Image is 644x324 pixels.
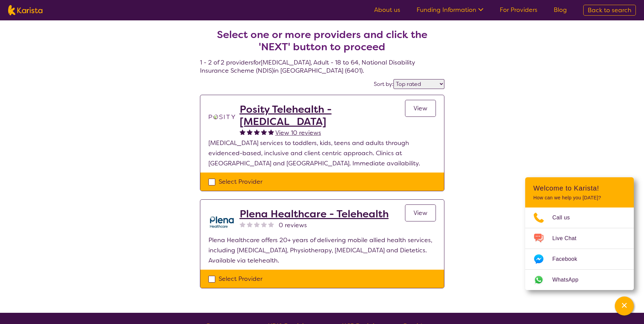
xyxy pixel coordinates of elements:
[268,221,274,227] img: nonereviewstar
[208,235,436,266] p: Plena Healthcare offers 20+ years of delivering mobile allied health services, including [MEDICAL...
[525,208,634,290] ul: Choose channel
[247,221,253,227] img: nonereviewstar
[533,184,626,192] h2: Welcome to Karista!
[615,296,634,316] button: Channel Menu
[200,12,444,75] h4: 1 - 2 of 2 providers for [MEDICAL_DATA] , Adult - 18 to 64 , National Disability Insurance Scheme...
[279,220,307,230] span: 0 reviews
[208,138,436,168] p: [MEDICAL_DATA] services to toddlers, kids, teens and adults through evidenced-based, inclusive an...
[405,100,436,117] a: View
[240,103,405,128] a: Posity Telehealth - [MEDICAL_DATA]
[500,6,537,14] a: For Providers
[240,208,389,220] a: Plena Healthcare - Telehealth
[254,221,260,227] img: nonereviewstar
[413,209,427,217] span: View
[533,195,626,201] p: How can we help you [DATE]?
[583,5,636,16] a: Back to search
[208,208,236,235] img: qwv9egg5taowukv2xnze.png
[525,270,634,290] a: Web link opens in a new tab.
[8,5,42,15] img: Karista logo
[247,129,253,135] img: fullstar
[417,6,483,14] a: Funding Information
[552,233,585,244] span: Live Chat
[268,129,274,135] img: fullstar
[405,204,436,221] a: View
[208,29,436,53] h2: Select one or more providers and click the 'NEXT' button to proceed
[208,103,236,130] img: t1bslo80pcylnzwjhndq.png
[261,221,267,227] img: nonereviewstar
[525,177,634,290] div: Channel Menu
[254,129,260,135] img: fullstar
[552,275,587,285] span: WhatsApp
[275,129,321,137] span: View 10 reviews
[275,128,321,138] a: View 10 reviews
[240,129,245,135] img: fullstar
[374,80,393,88] label: Sort by:
[240,221,245,227] img: nonereviewstar
[413,104,427,112] span: View
[552,254,585,264] span: Facebook
[552,213,578,223] span: Call us
[588,6,631,14] span: Back to search
[554,6,567,14] a: Blog
[261,129,267,135] img: fullstar
[374,6,400,14] a: About us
